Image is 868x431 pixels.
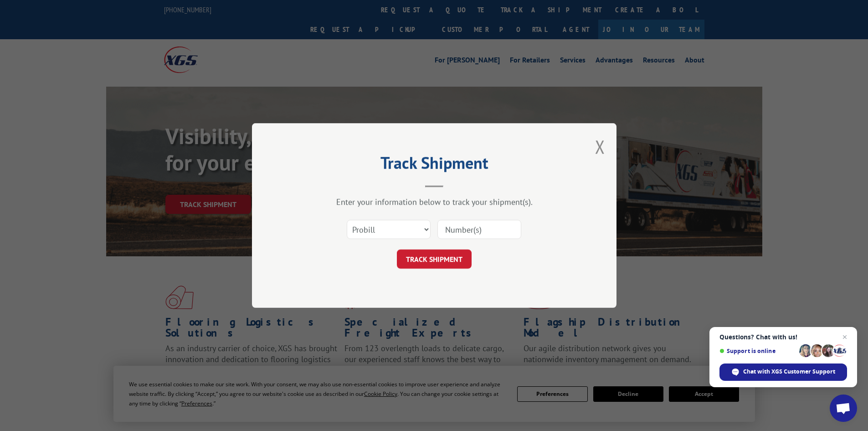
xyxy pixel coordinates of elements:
[830,395,857,422] a: Open chat
[437,220,521,239] input: Number(s)
[719,348,796,354] span: Support is online
[595,135,605,159] button: Close modal
[719,363,847,381] span: Chat with XGS Customer Support
[743,368,835,376] span: Chat with XGS Customer Support
[397,249,472,269] button: TRACK SHIPMENT
[298,156,571,174] h2: Track Shipment
[298,197,571,207] div: Enter your information below to track your shipment(s).
[719,333,847,341] span: Questions? Chat with us!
